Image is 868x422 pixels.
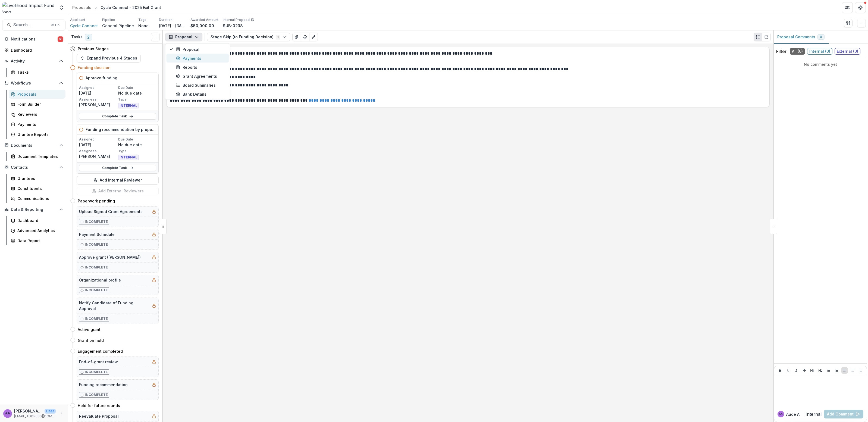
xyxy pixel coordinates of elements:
a: Advanced Analytics [9,226,65,235]
button: Edit as form [309,33,318,41]
p: [EMAIL_ADDRESS][DOMAIN_NAME] [14,414,56,419]
span: Notifications [11,37,58,42]
button: Italicize [793,367,800,374]
div: Grantee Reports [17,132,61,137]
h5: Approve funding [86,75,117,81]
button: Proposal [165,33,202,41]
p: No due date [118,90,156,96]
p: Internal Proposal ID [223,17,254,22]
button: Add Comment [824,410,863,418]
p: Incomplete [85,392,108,397]
a: Communications [9,194,65,203]
button: Add External Reviewers [77,187,159,195]
h4: Previous Stages [78,46,109,52]
p: [PERSON_NAME] [79,102,117,108]
span: 2 [85,34,92,40]
button: More [58,410,64,417]
span: External ( 0 ) [835,48,860,55]
button: View Attached Files [292,33,301,41]
a: Dashboard [9,216,65,225]
div: Payments [17,121,61,127]
p: [PERSON_NAME] [14,408,42,414]
h3: Tasks [71,35,83,39]
button: Toggle View Cancelled Tasks [151,33,160,41]
div: Dashboard [17,218,61,223]
div: Aude Anquetil [5,412,10,415]
p: Tags [138,17,146,22]
span: Documents [11,143,57,148]
h4: Hold for future rounds [78,403,120,408]
h5: Approve grant ([PERSON_NAME]) [79,254,141,260]
button: Bullet List [825,367,832,374]
p: Assigned [79,85,117,90]
img: Livelihood Impact Fund logo [2,2,56,13]
h5: Payment Schedule [79,232,115,237]
div: Document Templates [17,154,61,159]
button: Open Workflows [2,79,65,87]
p: Incomplete [85,265,108,270]
div: Grant Agreements [176,73,226,79]
p: Applicant [70,17,85,22]
p: Incomplete [85,316,108,321]
div: Aude Anquetil [779,413,783,415]
button: Open Documents [2,141,65,150]
p: SUB-0238 [223,23,243,29]
h5: Funding recommendation by proposal owner [86,127,156,132]
nav: breadcrumb [70,4,163,11]
span: Search... [13,22,48,27]
button: Search... [2,20,65,30]
h5: Notify Candidate of Funding Approval [79,300,150,311]
h5: Funding recommendation [79,382,128,387]
p: [PERSON_NAME] [79,154,117,159]
p: $50,000.00 [190,23,214,29]
button: Internal [806,411,822,417]
button: Open Data & Reporting [2,205,65,214]
p: Aude A [786,411,800,417]
button: Bold [777,367,784,374]
a: Grantees [9,174,65,183]
span: 0 [820,35,822,39]
h4: Paperwork pending [78,198,115,204]
p: Due Date [118,137,156,142]
p: [DATE] [79,142,117,148]
button: Align Right [857,367,864,374]
div: Cycle Connect - 2025 Exit Grant [101,5,161,10]
button: Align Left [841,367,848,374]
p: Duration [159,17,173,22]
button: Align Center [850,367,856,374]
div: Grantees [17,176,61,181]
p: User [45,409,56,414]
p: None [138,23,149,29]
a: Form Builder [9,100,65,109]
span: Workflows [11,81,57,86]
span: INTERNAL [118,155,139,160]
h5: Organizational profile [79,277,121,283]
h4: Grant on hold [78,337,104,343]
button: Proposal Comments [773,30,829,44]
p: [DATE] - [DATE] [159,23,186,29]
p: Incomplete [85,288,108,293]
h4: Active grant [78,327,101,332]
a: Payments [9,120,65,129]
p: Assigned [79,137,117,142]
div: Form Builder [17,101,61,107]
h4: Engagement completed [78,348,123,354]
a: Complete Task [79,165,156,171]
a: Complete Task [79,113,156,120]
h5: Reevaluate Proposal [79,413,119,419]
p: General Pipeline [102,23,134,29]
p: Filter: [776,48,788,55]
button: Expand Previous 4 Stages [77,54,141,62]
span: Activity [11,59,57,64]
div: Proposals [17,91,61,97]
button: Notifications61 [2,35,65,43]
a: Document Templates [9,152,65,161]
p: Pipeline [102,17,115,22]
a: Grantee Reports [9,130,65,139]
div: Dashboard [11,47,61,53]
p: Type [118,149,156,154]
a: Proposals [9,90,65,99]
p: Assignees [79,97,117,102]
p: Due Date [118,85,156,90]
div: ⌘ + K [50,22,61,28]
